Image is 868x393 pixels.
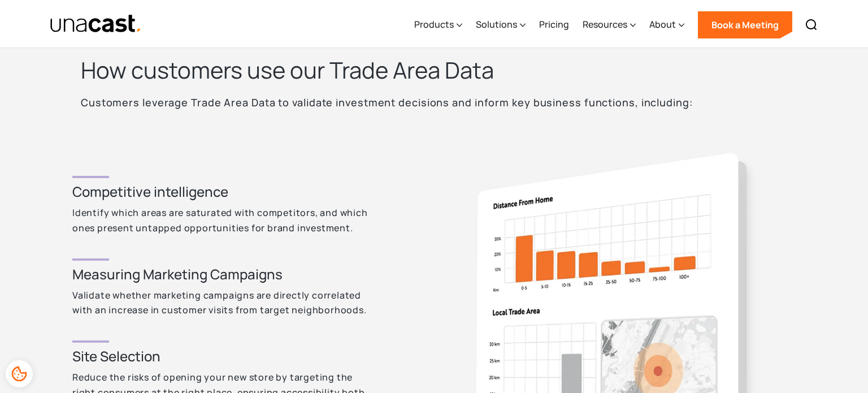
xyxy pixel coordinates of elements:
a: home [50,14,142,34]
div: About [649,2,684,48]
div: Solutions [476,2,526,48]
img: Unacast text logo [50,14,142,34]
div: Solutions [476,18,517,31]
img: Search icon [805,18,818,32]
div: Resources [583,18,627,31]
p: Validate whether marketing campaigns are directly correlated with an increase in customer visits ... [72,288,368,318]
p: Customers leverage Trade Area Data to validate investment decisions and inform key business funct... [81,94,787,111]
h2: How customers use our Trade Area Data [81,55,787,85]
div: Cookie Preferences [6,360,33,387]
a: Pricing [539,2,569,48]
div: Products [414,18,454,31]
h3: Site Selection [72,347,368,365]
p: Identify which areas are saturated with competitors, and which ones present untapped opportunitie... [72,205,368,235]
div: Products [414,2,462,48]
h3: Measuring Marketing Campaigns [72,265,368,283]
div: Resources [583,2,636,48]
h3: Competitive intelligence [72,183,368,201]
div: About [649,18,676,31]
a: Book a Meeting [698,11,792,38]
